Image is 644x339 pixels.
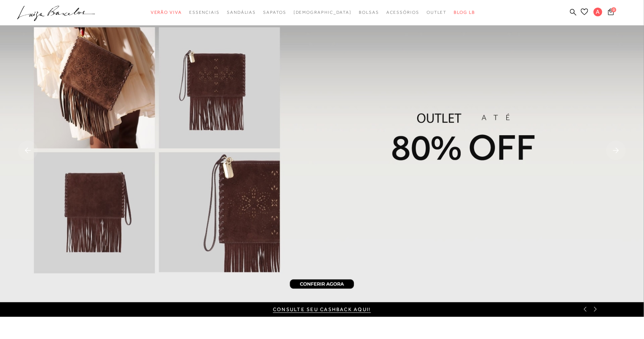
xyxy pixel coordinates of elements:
[454,6,475,19] a: BLOG LB
[263,6,286,19] a: categoryNavScreenReaderText
[151,6,182,19] a: categoryNavScreenReaderText
[359,10,379,15] span: Bolsas
[590,7,606,18] button: A
[189,10,220,15] span: Essenciais
[359,6,379,19] a: categoryNavScreenReaderText
[151,10,182,15] span: Verão Viva
[227,10,256,15] span: Sandálias
[294,10,352,15] span: [DEMOGRAPHIC_DATA]
[294,6,352,19] a: noSubCategoriesText
[594,8,602,16] span: A
[189,6,220,19] a: categoryNavScreenReaderText
[263,10,286,15] span: Sapatos
[606,8,616,18] button: 0
[386,10,419,15] span: Acessórios
[386,6,419,19] a: categoryNavScreenReaderText
[611,7,616,12] span: 0
[227,6,256,19] a: categoryNavScreenReaderText
[454,10,475,15] span: BLOG LB
[273,306,371,312] a: Consulte seu cashback aqui!
[427,10,447,15] span: Outlet
[427,6,447,19] a: categoryNavScreenReaderText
